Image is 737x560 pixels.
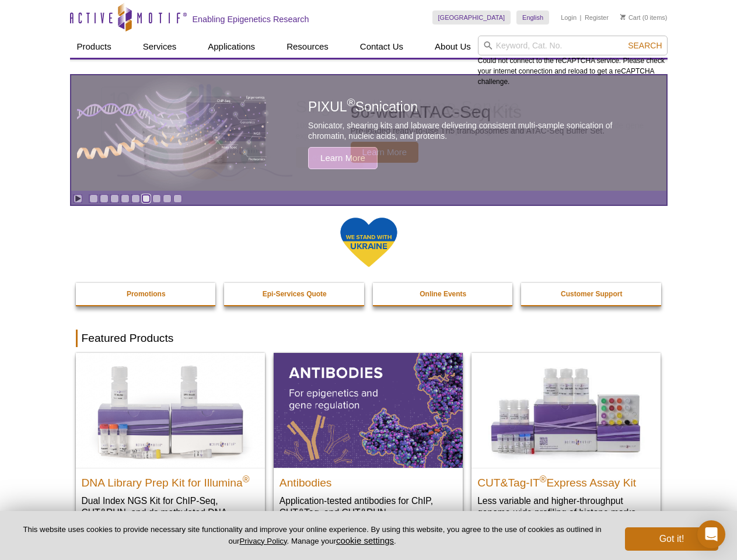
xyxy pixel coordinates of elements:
img: CUT&Tag-IT® Express Assay Kit [471,353,661,467]
h2: Antibodies [280,471,457,489]
a: Login [561,13,577,22]
img: PIXUL sonication [77,75,270,191]
a: Privacy Policy [239,537,287,545]
p: Less variable and higher-throughput genome-wide profiling of histone marks​. [477,495,655,519]
a: Resources [280,36,336,58]
a: Go to slide 2 [100,194,109,203]
span: Search [628,41,662,50]
a: Services [136,36,184,58]
p: Sonicator, shearing kits and labware delivering consistent multi-sample sonication of chromatin, ... [308,120,640,141]
a: About Us [428,36,478,58]
a: Contact Us [353,36,410,58]
a: Go to slide 1 [89,194,98,203]
p: Dual Index NGS Kit for ChIP-Seq, CUT&RUN, and ds methylated DNA assays. [82,495,259,530]
a: Go to slide 5 [131,194,140,203]
button: cookie settings [336,535,394,545]
article: PIXUL Sonication [71,75,666,191]
a: Go to slide 4 [121,194,130,203]
a: Cart [620,13,641,22]
a: Go to slide 9 [173,194,182,203]
img: Your Cart [620,14,626,20]
li: (0 items) [620,10,668,24]
a: Applications [201,36,262,58]
a: Toggle autoplay [74,194,82,203]
a: CUT&Tag-IT® Express Assay Kit CUT&Tag-IT®Express Assay Kit Less variable and higher-throughput ge... [471,353,661,530]
sup: ® [347,97,355,109]
p: This website uses cookies to provide necessary site functionality and improve your online experie... [19,524,606,547]
strong: Customer Support [561,290,622,298]
a: All Antibodies Antibodies Application-tested antibodies for ChIP, CUT&Tag, and CUT&RUN. [274,353,463,530]
h2: Featured Products [76,330,662,347]
a: PIXUL sonication PIXUL®Sonication Sonicator, shearing kits and labware delivering consistent mult... [71,75,666,191]
a: Go to slide 6 [142,194,151,203]
h2: Enabling Epigenetics Research [193,14,309,24]
a: Online Events [373,283,514,305]
sup: ® [243,474,250,484]
h2: CUT&Tag-IT Express Assay Kit [477,471,655,489]
sup: ® [540,474,547,484]
a: [GEOGRAPHIC_DATA] [432,10,511,24]
strong: Promotions [127,290,166,298]
strong: Epi-Services Quote [263,290,327,298]
p: Application-tested antibodies for ChIP, CUT&Tag, and CUT&RUN. [280,495,457,519]
span: Learn More [308,147,378,169]
a: English [516,10,549,24]
div: Open Intercom Messenger [697,520,725,548]
a: Products [70,36,118,58]
a: DNA Library Prep Kit for Illumina DNA Library Prep Kit for Illumina® Dual Index NGS Kit for ChIP-... [76,353,265,541]
img: We Stand With Ukraine [340,216,398,268]
button: Got it! [625,527,718,551]
a: Customer Support [521,283,662,305]
a: Epi-Services Quote [224,283,365,305]
li: | [580,10,582,24]
strong: Online Events [420,290,466,298]
a: Go to slide 7 [152,194,161,203]
a: Go to slide 8 [163,194,172,203]
span: PIXUL Sonication [308,99,418,114]
a: Register [585,13,609,22]
div: Could not connect to the reCAPTCHA service. Please check your internet connection and reload to g... [478,36,668,87]
img: DNA Library Prep Kit for Illumina [76,353,265,467]
img: All Antibodies [274,353,463,467]
a: Promotions [76,283,217,305]
input: Keyword, Cat. No. [478,36,668,55]
h2: DNA Library Prep Kit for Illumina [82,471,259,489]
button: Search [624,40,665,51]
a: Go to slide 3 [110,194,119,203]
